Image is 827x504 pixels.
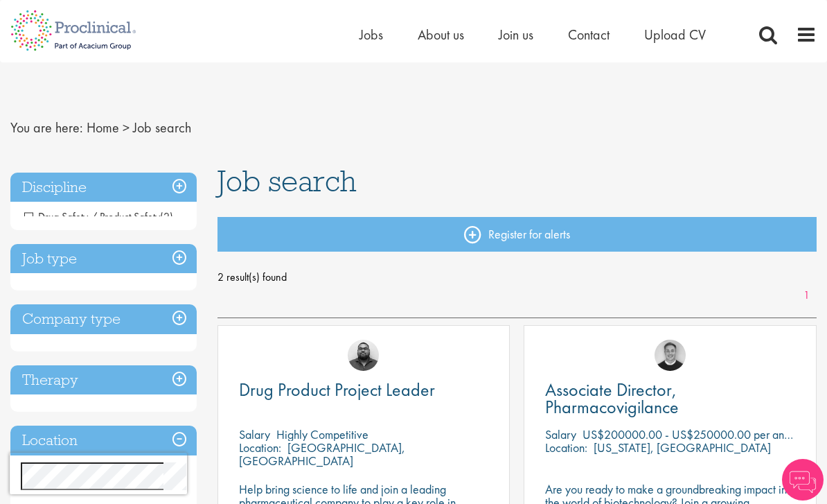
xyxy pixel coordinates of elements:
[418,26,464,44] a: About us
[545,426,576,442] span: Salary
[87,119,119,137] a: breadcrumb link
[10,453,187,494] iframe: reCAPTCHA
[123,119,130,137] span: >
[359,26,383,44] a: Jobs
[239,440,281,455] span: Location:
[239,378,435,401] span: Drug Product Project Leader
[499,26,533,44] a: Join us
[545,378,679,419] span: Associate Director, Pharmacovigilance
[545,440,587,455] span: Location:
[10,119,83,137] span: You are here:
[583,426,803,442] p: US$200000.00 - US$250000.00 per annum
[644,26,706,44] a: Upload CV
[10,244,197,274] h3: Job type
[545,381,795,416] a: Associate Director, Pharmacovigilance
[239,440,405,469] p: [GEOGRAPHIC_DATA], [GEOGRAPHIC_DATA]
[24,209,160,224] span: Drug Safety / Product Safety
[10,304,197,334] h3: Company type
[655,340,686,371] img: Bo Forsen
[348,340,379,371] img: Ashley Bennett
[24,209,173,224] span: Drug Safety / Product Safety
[15,206,19,227] span: -
[782,459,824,501] img: Chatbot
[10,173,197,202] h3: Discipline
[239,426,270,442] span: Salary
[797,288,817,304] a: 1
[217,217,817,252] a: Register for alerts
[10,365,197,395] h3: Therapy
[276,426,368,442] p: Highly Competitive
[568,26,610,44] a: Contact
[160,209,173,224] span: (2)
[217,162,357,200] span: Job search
[239,381,489,399] a: Drug Product Project Leader
[133,119,191,137] span: Job search
[217,267,817,288] span: 2 result(s) found
[10,426,197,455] h3: Location
[594,440,771,455] p: [US_STATE], [GEOGRAPHIC_DATA]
